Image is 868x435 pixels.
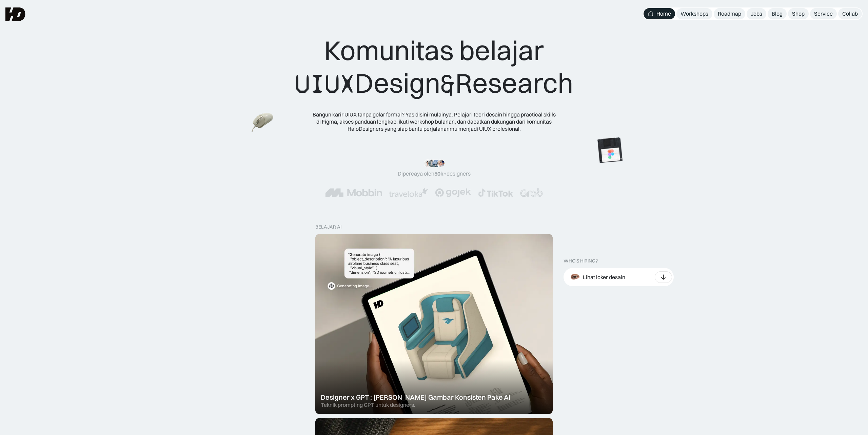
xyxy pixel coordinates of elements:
div: Collab [842,10,858,17]
div: Home [656,10,671,17]
div: WHO’S HIRING? [564,258,598,264]
div: Jobs [751,10,762,17]
div: Workshops [680,10,708,17]
div: Roadmap [718,10,741,17]
div: Service [814,10,833,17]
div: Blog [772,10,783,17]
a: Blog [768,8,787,19]
a: Home [644,8,675,19]
div: Shop [792,10,805,17]
div: Lihat loker desain [583,274,625,281]
a: Shop [788,8,809,19]
a: Service [810,8,837,19]
a: Roadmap [714,8,745,19]
div: belajar ai [315,224,341,230]
div: Dipercaya oleh designers [398,170,471,177]
div: Komunitas belajar Design Research [295,34,573,100]
span: & [440,68,455,100]
span: 50k+ [434,170,447,177]
a: Designer x GPT : [PERSON_NAME] Gambar Konsisten Pake AITeknik prompting GPT untuk designers. [315,234,553,414]
a: Collab [838,8,862,19]
div: Bangun karir UIUX tanpa gelar formal? Yas disini mulainya. Pelajari teori desain hingga practical... [312,111,556,132]
span: UIUX [295,68,355,100]
a: Workshops [676,8,712,19]
a: Jobs [747,8,766,19]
